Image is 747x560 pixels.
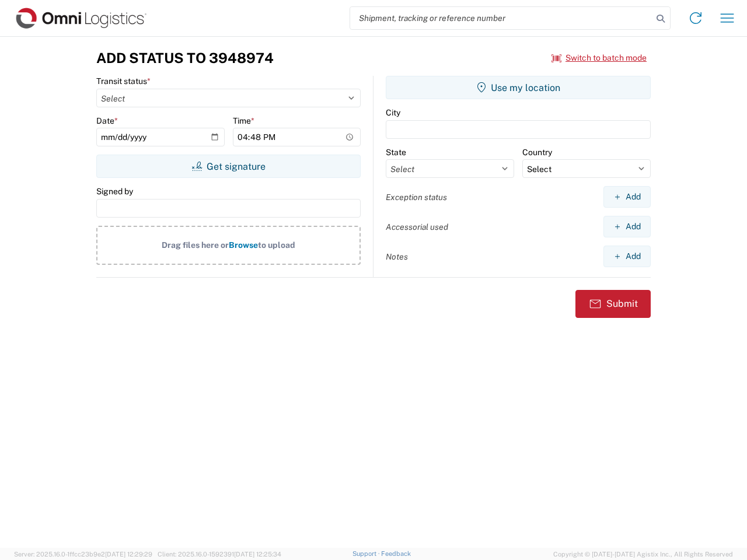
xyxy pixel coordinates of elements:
[96,155,361,178] button: Get signature
[350,7,652,29] input: Shipment, tracking or reference number
[386,222,448,232] label: Accessorial used
[522,147,552,157] label: Country
[96,50,274,66] h3: Add Status to 3948974
[386,76,651,99] button: Use my location
[258,240,295,250] span: to upload
[551,48,647,68] button: Switch to batch mode
[386,251,408,262] label: Notes
[386,107,400,118] label: City
[96,116,118,126] label: Date
[162,240,229,250] span: Drag files here or
[603,186,651,208] button: Add
[381,550,411,557] a: Feedback
[96,76,151,86] label: Transit status
[14,551,152,558] span: Server: 2025.16.0-1ffcc23b9e2
[603,216,651,237] button: Add
[553,549,733,559] span: Copyright © [DATE]-[DATE] Agistix Inc., All Rights Reserved
[575,290,651,318] button: Submit
[352,550,382,557] a: Support
[96,186,133,197] label: Signed by
[229,240,258,250] span: Browse
[603,246,651,267] button: Add
[105,551,152,558] span: [DATE] 12:29:29
[233,116,254,126] label: Time
[234,551,281,558] span: [DATE] 12:25:34
[386,192,447,202] label: Exception status
[386,147,406,157] label: State
[158,551,281,558] span: Client: 2025.16.0-1592391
